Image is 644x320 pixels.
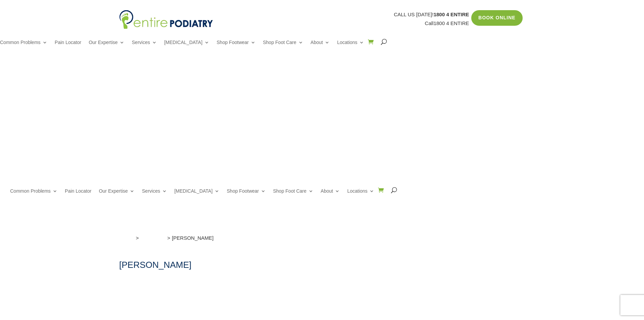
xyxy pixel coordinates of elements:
a: Book Online [471,10,523,26]
img: logo (1) [119,10,213,30]
a: [MEDICAL_DATA] [164,40,209,55]
a: Pain Locator [55,40,81,55]
a: Services [142,189,167,203]
p: CALL US [DATE]! [213,10,469,19]
a: Our Expertise [99,189,135,203]
a: 1800 4 ENTIRE [433,20,469,26]
a: About [311,40,330,55]
a: About [321,189,340,203]
a: Locations [337,40,364,55]
a: Shop Footwear [217,40,256,55]
a: Common Problems [10,189,57,203]
span: [PERSON_NAME] [172,235,213,241]
a: Our Expertise [89,40,124,55]
a: Services [132,40,157,55]
a: Pain Locator [65,189,92,203]
nav: breadcrumb [119,234,525,248]
a: Shop Foot Care [273,189,313,203]
a: Entire Podiatry [119,25,213,31]
span: 1800 4 ENTIRE [433,12,469,17]
a: Shop Foot Care [263,40,303,55]
a: Home [119,235,133,241]
p: Call [213,19,469,28]
a: Shop Footwear [227,189,266,203]
a: Locations [347,189,374,203]
h1: [PERSON_NAME] [119,259,525,274]
a: [MEDICAL_DATA] [174,189,219,203]
a: Podiatrists [140,235,164,241]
